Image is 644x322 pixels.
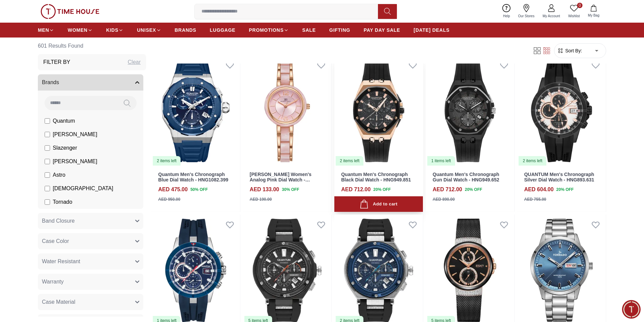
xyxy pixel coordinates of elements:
[334,55,423,166] a: Quantum Men's Chronograph Black Dial Watch - HNG949.8512 items left
[151,55,240,166] img: Quantum Men's Chronograph Blue Dial Watch - HNG1082.399
[42,257,80,266] span: Water Resistant
[158,172,228,183] a: Quantum Men's Chronograph Blue Dial Watch - HNG1082.399
[302,27,316,33] span: SALE
[106,24,123,36] a: KIDS
[45,172,50,178] input: Astro
[524,172,594,183] a: QUANTUM Men's Chronograph Silver Dial Watch - HNG893.631
[45,186,50,191] input: [DEMOGRAPHIC_DATA]
[524,196,546,202] div: AED 755.00
[38,74,143,91] button: Brands
[210,27,236,33] span: LUGGAGE
[84,215,115,220] span: Conversation
[38,233,143,249] button: Case Color
[499,3,514,20] a: Help
[38,24,54,36] a: MEN
[153,156,181,166] div: 2 items left
[67,200,133,223] div: Conversation
[158,196,180,202] div: AED 950.00
[8,153,127,180] div: Chat with us now
[45,199,50,205] input: Tornado
[45,159,50,164] input: [PERSON_NAME]
[564,47,582,54] span: Sort By:
[364,27,400,33] span: PAY DAY SALE
[8,130,127,144] div: Find your dream watch—experts ready to assist!
[585,13,602,18] span: My Bag
[38,213,143,229] button: Band Closure
[414,27,450,33] span: [DATE] DEALS
[517,55,606,166] img: QUANTUM Men's Chronograph Silver Dial Watch - HNG893.631
[433,196,455,202] div: AED 890.00
[53,144,77,152] span: Slazenger
[53,117,75,125] span: Quantum
[175,27,196,33] span: BRANDS
[2,200,66,223] div: Home
[45,132,50,137] input: [PERSON_NAME]
[373,187,390,193] span: 20 % OFF
[42,278,64,286] span: Warranty
[249,27,284,33] span: PROMOTIONS
[557,47,582,54] button: Sort By:
[190,187,208,193] span: 50 % OFF
[329,27,350,33] span: GIFTING
[41,4,99,19] img: ...
[426,55,515,166] a: Quantum Men's Chronograph Gun Dial Watch - HNG949.6521 items left
[128,58,141,66] div: Clear
[210,24,236,36] a: LUGGAGE
[53,157,97,166] span: [PERSON_NAME]
[250,185,279,194] h4: AED 133.00
[433,172,499,183] a: Quantum Men's Chronograph Gun Dial Watch - HNG949.652
[364,24,400,36] a: PAY DAY SALE
[426,55,515,166] img: Quantum Men's Chronograph Gun Dial Watch - HNG949.652
[584,3,603,19] button: My Bag
[341,172,411,183] a: Quantum Men's Chronograph Black Dial Watch - HNG949.851
[8,101,127,127] div: Timehousecompany
[519,156,546,166] div: 2 items left
[433,185,462,194] h4: AED 712.00
[249,24,289,36] a: PROMOTIONS
[622,300,641,319] div: Chat Widget
[31,162,115,171] span: Chat with us now
[414,24,450,36] a: [DATE] DEALS
[517,55,606,166] a: QUANTUM Men's Chronograph Silver Dial Watch - HNG893.6312 items left
[250,196,272,202] div: AED 190.00
[43,58,70,66] h3: Filter By
[514,3,539,20] a: Our Stores
[27,215,41,220] span: Home
[53,184,113,193] span: [DEMOGRAPHIC_DATA]
[250,172,312,189] a: [PERSON_NAME] Women's Analog Pink Dial Watch - K24501-RCPP
[334,196,423,212] button: Add to cart
[566,14,582,19] span: Wishlist
[524,185,553,194] h4: AED 604.00
[341,185,371,194] h4: AED 712.00
[106,27,118,33] span: KIDS
[137,27,156,33] span: UNISEX
[137,24,161,36] a: UNISEX
[158,185,188,194] h4: AED 475.00
[500,14,513,19] span: Help
[540,14,563,19] span: My Account
[42,298,75,306] span: Case Material
[360,200,397,209] div: Add to cart
[243,55,332,166] img: Kenneth Scott Women's Analog Pink Dial Watch - K24501-RCPP
[68,27,88,33] span: WOMEN
[53,171,65,179] span: Astro
[45,145,50,151] input: Slazenger
[42,237,69,245] span: Case Color
[53,198,72,206] span: Tornado
[38,294,143,310] button: Case Material
[302,24,316,36] a: SALE
[556,187,574,193] span: 20 % OFF
[53,130,97,139] span: [PERSON_NAME]
[151,55,240,166] a: Quantum Men's Chronograph Blue Dial Watch - HNG1082.3992 items left
[42,78,59,86] span: Brands
[38,274,143,290] button: Warranty
[38,27,49,33] span: MEN
[38,38,146,54] h6: 601 Results Found
[465,187,482,193] span: 20 % OFF
[38,253,143,270] button: Water Resistant
[42,217,75,225] span: Band Closure
[175,24,196,36] a: BRANDS
[334,55,423,166] img: Quantum Men's Chronograph Black Dial Watch - HNG949.851
[516,14,537,19] span: Our Stores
